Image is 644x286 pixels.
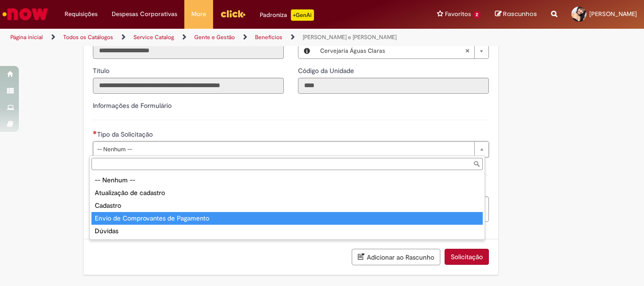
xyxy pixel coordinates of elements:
[91,174,483,187] div: -- Nenhum --
[91,199,483,212] div: Cadastro
[91,212,483,225] div: Envio de Comprovantes de Pagamento
[91,187,483,199] div: Atualização de cadastro
[91,225,483,237] div: Dúvidas
[90,172,485,239] ul: Tipo da Solicitação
